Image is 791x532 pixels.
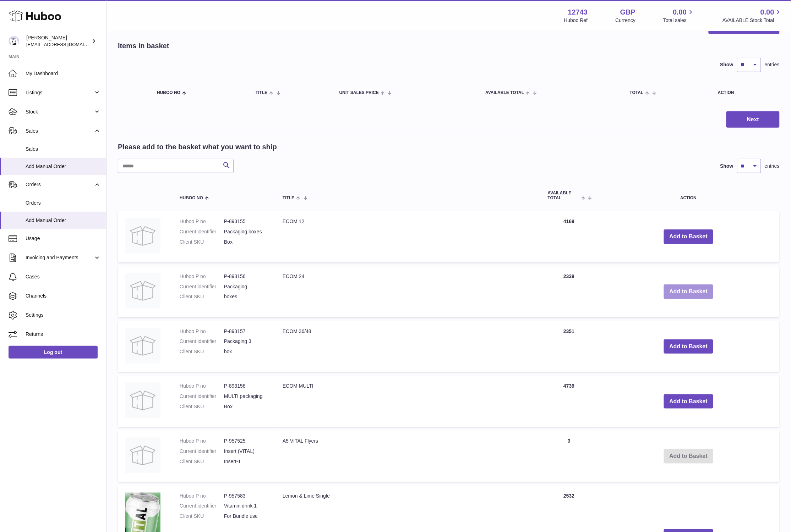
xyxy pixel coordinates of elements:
[26,331,101,338] span: Returns
[224,218,268,225] dd: P-893155
[180,438,224,444] dt: Huboo P no
[224,348,268,355] dd: box
[664,284,714,299] button: Add to Basket
[664,229,714,244] button: Add to Basket
[125,438,160,473] img: A5 VITAL Flyers
[26,41,104,47] span: [EMAIL_ADDRESS][DOMAIN_NAME]
[180,218,224,225] dt: Huboo P no
[620,7,635,17] strong: GBP
[616,17,636,24] div: Currency
[180,348,224,355] dt: Client SKU
[722,7,782,24] a: 0.00 AVAILABLE Stock Total
[722,17,782,24] span: AVAILABLE Stock Total
[664,394,714,409] button: Add to Basket
[9,346,98,359] a: Log out
[541,431,598,482] td: 0
[224,403,268,410] dd: Box
[180,228,224,235] dt: Current identifier
[26,254,93,261] span: Invoicing and Payments
[26,181,93,188] span: Orders
[718,90,773,95] div: Action
[224,338,268,345] dd: Packaging 3
[664,339,714,354] button: Add to Basket
[765,61,780,68] span: entries
[224,273,268,280] dd: P-893156
[125,218,160,254] img: ECOM 12
[180,338,224,345] dt: Current identifier
[180,493,224,499] dt: Huboo P no
[180,283,224,290] dt: Current identifier
[224,383,268,389] dd: P-893158
[157,90,180,95] span: Huboo no
[564,17,588,24] div: Huboo Ref
[276,431,541,482] td: A5 VITAL Flyers
[26,128,93,134] span: Sales
[180,293,224,300] dt: Client SKU
[26,70,101,77] span: My Dashboard
[180,458,224,465] dt: Client SKU
[180,383,224,389] dt: Huboo P no
[180,328,224,335] dt: Huboo P no
[224,228,268,235] dd: Packaging boxes
[541,376,598,427] td: 4739
[26,89,93,96] span: Listings
[339,90,379,95] span: Unit Sales Price
[224,503,268,510] dd: Vitamin drink 1
[598,184,780,207] th: Action
[26,163,101,170] span: Add Manual Order
[125,273,160,309] img: ECOM 24
[663,7,695,24] a: 0.00 Total sales
[276,211,541,262] td: ECOM 12
[180,393,224,400] dt: Current identifier
[26,109,93,115] span: Stock
[548,191,579,200] span: AVAILABLE Total
[224,293,268,300] dd: boxes
[224,438,268,444] dd: P-957525
[276,266,541,317] td: ECOM 24
[180,239,224,245] dt: Client SKU
[224,458,268,465] dd: Insert-1
[9,36,19,46] img: al@vital-drinks.co.uk
[26,34,90,48] div: [PERSON_NAME]
[180,448,224,455] dt: Current identifier
[224,393,268,400] dd: MULTI packaging
[673,7,687,17] span: 0.00
[224,513,268,520] dd: For Bundle use
[224,239,268,245] dd: Box
[180,273,224,280] dt: Huboo P no
[283,196,294,200] span: Title
[541,321,598,372] td: 2351
[180,403,224,410] dt: Client SKU
[125,383,160,418] img: ECOM MULTI
[760,7,774,17] span: 0.00
[26,312,101,318] span: Settings
[118,142,277,152] h2: Please add to the basket what you want to ship
[541,266,598,317] td: 2339
[276,376,541,427] td: ECOM MULTI
[125,328,160,364] img: ECOM 36/48
[765,163,780,170] span: entries
[541,211,598,262] td: 4169
[224,283,268,290] dd: Packaging
[630,90,644,95] span: Total
[26,200,101,206] span: Orders
[663,17,695,24] span: Total sales
[180,513,224,520] dt: Client SKU
[720,163,733,170] label: Show
[180,196,203,200] span: Huboo no
[118,41,169,51] h2: Items in basket
[726,111,780,128] button: Next
[26,217,101,224] span: Add Manual Order
[180,503,224,510] dt: Current identifier
[720,61,733,68] label: Show
[224,328,268,335] dd: P-893157
[224,448,268,455] dd: Insert (VITAL)
[256,90,267,95] span: Title
[26,273,101,280] span: Cases
[485,90,524,95] span: AVAILABLE Total
[568,7,588,17] strong: 12743
[26,146,101,153] span: Sales
[276,321,541,372] td: ECOM 36/48
[224,493,268,499] dd: P-957583
[26,235,101,242] span: Usage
